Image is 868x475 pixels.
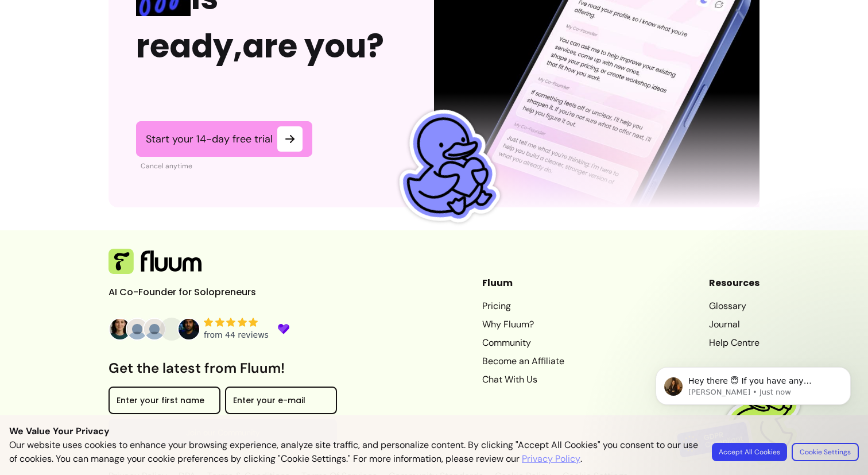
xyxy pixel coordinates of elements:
a: Privacy Policy [522,452,580,466]
h3: Get the latest from Fluum! [108,359,337,377]
a: Glossary [709,299,759,313]
p: We Value Your Privacy [9,424,859,438]
span: are you? [242,24,384,69]
img: Fluum Duck sticker [378,99,513,235]
a: Pricing [482,299,564,313]
span: Start your 14-day free trial [146,132,273,146]
img: Fluum Logo [108,249,201,274]
header: Fluum [482,276,564,290]
a: Become an Affiliate [482,354,564,368]
a: Chat With Us [482,373,564,387]
a: Community [482,336,564,350]
header: Resources [709,276,759,290]
a: Why Fluum? [482,318,564,331]
p: Cancel anytime [141,161,312,171]
p: AI Co-Founder for Solopreneurs [108,285,281,299]
input: Enter your e-mail [233,397,329,408]
a: Start your 14-day free trial [136,121,312,157]
iframe: Intercom notifications message [638,343,868,469]
p: Our website uses cookies to enhance your browsing experience, analyze site traffic, and personali... [9,438,698,466]
a: Help Centre [709,336,759,350]
a: Journal [709,318,759,331]
input: Enter your first name [117,397,212,408]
